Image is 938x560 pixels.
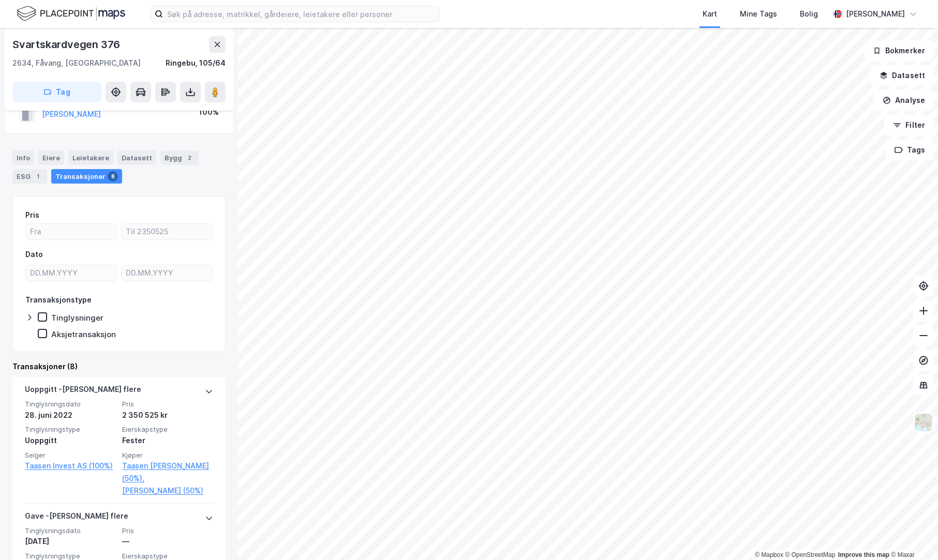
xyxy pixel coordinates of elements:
a: Mapbox [755,551,783,558]
div: Kart [703,8,717,20]
div: Ringebu, 105/64 [166,57,226,69]
div: Mine Tags [740,8,777,20]
input: Til 2350525 [122,224,212,239]
a: [PERSON_NAME] (50%) [122,485,213,497]
div: Info [12,150,34,165]
button: Tags [886,140,934,160]
div: Dato [25,248,43,261]
span: Pris [122,400,213,408]
button: Bokmerker [864,40,934,61]
div: Bygg [160,150,199,165]
div: Fester [122,434,213,447]
a: Taasen Invest AS (100%) [25,460,116,472]
div: Transaksjoner (8) [12,360,226,373]
div: Uoppgitt [25,434,116,447]
input: Søk på adresse, matrikkel, gårdeiere, leietakere eller personer [163,6,439,22]
span: Tinglysningsdato [25,526,116,535]
div: — [122,535,213,548]
div: Pris [25,209,39,221]
a: Taasen [PERSON_NAME] (50%), [122,460,213,485]
img: logo.f888ab2527a4732fd821a326f86c7f29.svg [17,5,125,23]
a: Improve this map [838,551,889,558]
div: 100% [199,106,219,118]
a: OpenStreetMap [785,551,836,558]
div: [PERSON_NAME] [846,8,905,20]
span: Tinglysningstype [25,425,116,434]
iframe: Chat Widget [886,510,938,560]
div: Gave - [PERSON_NAME] flere [25,510,128,526]
span: Pris [122,526,213,535]
button: Datasett [871,65,934,86]
button: Tag [12,82,101,102]
div: 28. juni 2022 [25,409,116,421]
span: Eierskapstype [122,425,213,434]
div: Transaksjoner [51,169,122,184]
div: ESG [12,169,47,184]
div: Uoppgitt - [PERSON_NAME] flere [25,383,141,400]
input: DD.MM.YYYY [122,265,212,281]
div: Kontrollprogram for chat [886,510,938,560]
div: 2 [184,153,195,163]
img: Z [914,413,933,432]
span: Selger [25,451,116,460]
button: Filter [884,115,934,135]
button: Analyse [874,90,934,111]
div: 8 [108,171,118,181]
div: 2 350 525 kr [122,409,213,421]
span: Tinglysningsdato [25,400,116,408]
div: Transaksjonstype [25,294,92,306]
div: Bolig [800,8,818,20]
div: Svartskardvegen 376 [12,36,122,53]
span: Kjøper [122,451,213,460]
div: Leietakere [68,150,113,165]
div: Tinglysninger [51,313,103,323]
input: Fra [26,224,116,239]
div: [DATE] [25,535,116,548]
div: 1 [33,171,43,181]
div: 2634, Fåvang, [GEOGRAPHIC_DATA] [12,57,141,69]
div: Datasett [117,150,156,165]
div: Aksjetransaksjon [51,329,116,339]
input: DD.MM.YYYY [26,265,116,281]
div: Eiere [38,150,64,165]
